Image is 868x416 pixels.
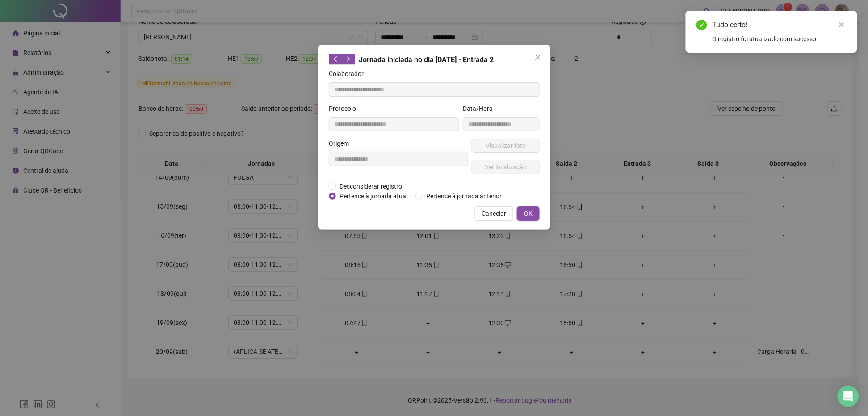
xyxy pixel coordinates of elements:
[531,50,545,64] button: Close
[345,56,352,62] span: right
[534,54,541,61] span: close
[517,206,540,221] button: OK
[329,139,355,148] label: Origem
[839,21,845,28] span: close
[332,56,339,62] span: left
[342,54,355,64] button: right
[329,69,369,79] label: Colaborador
[482,209,506,219] span: Cancelar
[329,54,540,65] div: Jornada iniciada no dia [DATE] - Entrada 2
[329,54,342,64] button: left
[837,20,847,29] a: Close
[713,34,847,44] div: O registro foi atualizado com sucesso
[696,20,707,30] span: check-circle
[474,206,513,221] button: Cancelar
[472,160,540,174] button: Ver localização
[329,104,362,113] label: Protocolo
[463,104,499,113] label: Data/Hora
[336,191,411,201] span: Pertence à jornada atual
[524,209,533,219] span: OK
[423,191,505,201] span: Pertence à jornada anterior
[838,386,859,407] div: Open Intercom Messenger
[336,181,406,191] span: Desconsiderar registro
[472,139,540,153] button: Visualizar foto
[713,20,847,30] div: Tudo certo!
